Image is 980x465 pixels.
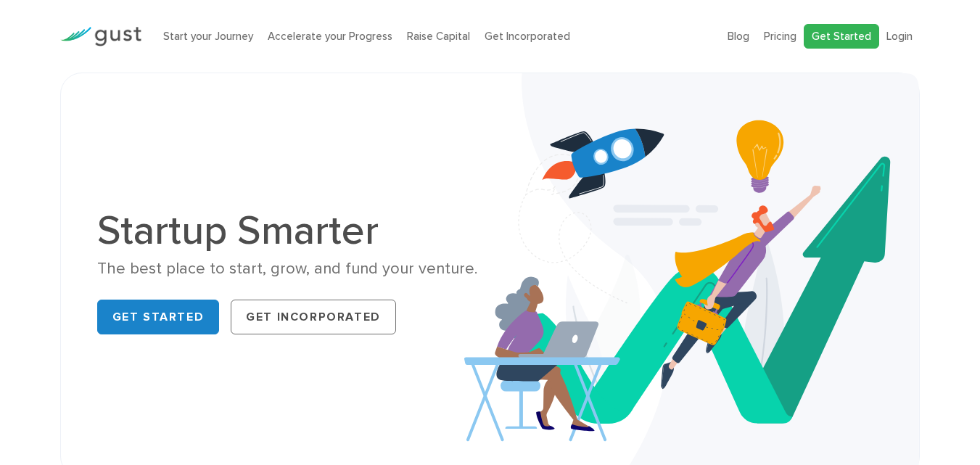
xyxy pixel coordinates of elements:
[485,30,570,43] a: Get Incorporated
[764,30,796,43] a: Pricing
[97,258,479,279] div: The best place to start, grow, and fund your venture.
[163,30,253,43] a: Start your Journey
[97,300,220,334] a: Get Started
[728,30,749,43] a: Blog
[268,30,392,43] a: Accelerate your Progress
[407,30,470,43] a: Raise Capital
[804,24,879,49] a: Get Started
[97,210,479,251] h1: Startup Smarter
[886,30,913,43] a: Login
[60,27,141,46] img: Gust Logo
[231,300,396,334] a: Get Incorporated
